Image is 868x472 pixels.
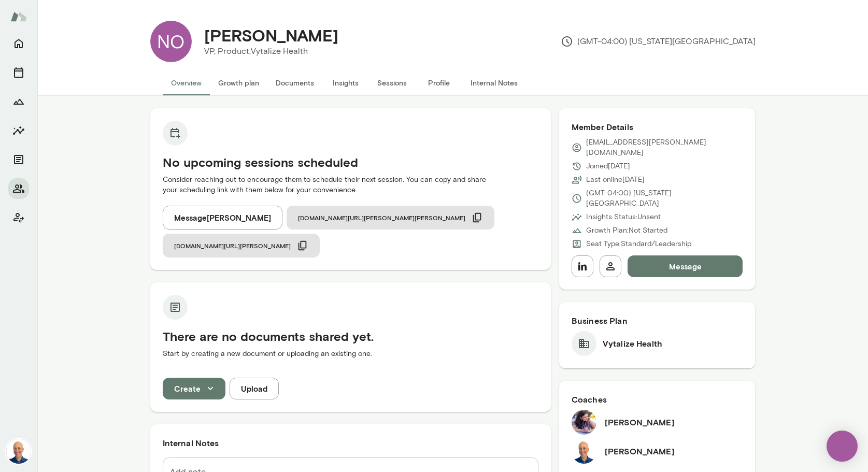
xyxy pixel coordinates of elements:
button: Overview [163,70,210,95]
button: Create [163,378,225,399]
h4: [PERSON_NAME] [204,25,338,45]
h5: No upcoming sessions scheduled [163,154,538,170]
button: [DOMAIN_NAME][URL][PERSON_NAME] [163,234,320,258]
p: Last online [DATE] [586,175,645,185]
h6: Business Plan [572,314,743,327]
button: Message [628,255,743,277]
button: Client app [8,207,29,228]
h6: [PERSON_NAME] [605,445,675,457]
p: Joined [DATE] [586,161,630,171]
button: Sessions [369,70,416,95]
p: Insights Status: Unsent [586,212,661,222]
h6: [PERSON_NAME] [605,416,675,428]
button: Growth Plan [8,91,29,112]
button: Message[PERSON_NAME] [163,206,282,230]
p: VP, Product, Vytalize Health [204,45,338,58]
h5: There are no documents shared yet. [163,328,538,345]
button: Profile [416,70,462,95]
button: Members [8,178,29,199]
p: Consider reaching out to encourage them to schedule their next session. You can copy and share yo... [163,175,538,195]
button: Documents [267,70,322,95]
span: [DOMAIN_NAME][URL][PERSON_NAME][PERSON_NAME] [298,213,465,222]
p: (GMT-04:00) [US_STATE][GEOGRAPHIC_DATA] [561,35,756,48]
button: Insights [8,120,29,141]
img: Mark Lazen [572,439,596,464]
h6: Coaches [572,393,743,406]
span: [DOMAIN_NAME][URL][PERSON_NAME] [174,241,291,250]
p: Start by creating a new document or uploading an existing one. [163,349,538,359]
p: [EMAIL_ADDRESS][PERSON_NAME][DOMAIN_NAME] [586,137,743,158]
button: Internal Notes [462,70,526,95]
img: Aradhana Goel [572,410,596,435]
img: Mento [10,7,27,26]
button: Upload [230,378,279,399]
button: Documents [8,149,29,170]
button: [DOMAIN_NAME][URL][PERSON_NAME][PERSON_NAME] [287,206,494,230]
p: Growth Plan: Not Started [586,225,667,236]
img: Mark Lazen [6,439,31,464]
button: Insights [322,70,369,95]
p: (GMT-04:00) [US_STATE][GEOGRAPHIC_DATA] [586,188,743,209]
button: Growth plan [210,70,267,95]
p: Seat Type: Standard/Leadership [586,239,691,249]
button: Home [8,33,29,54]
h6: Vytalize Health [603,337,662,350]
h6: Member Details [572,121,743,133]
div: NO [150,21,192,62]
h6: Internal Notes [163,437,538,449]
button: Sessions [8,62,29,83]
